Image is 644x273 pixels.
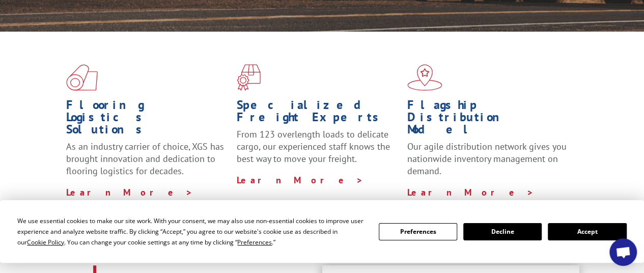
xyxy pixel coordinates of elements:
img: xgs-icon-focused-on-flooring-red [237,64,261,91]
button: Decline [463,223,542,240]
span: As an industry carrier of choice, XGS has brought innovation and dedication to flooring logistics... [66,141,224,177]
p: From 123 overlength loads to delicate cargo, our experienced staff knows the best way to move you... [237,128,400,174]
a: Open chat [609,238,637,266]
img: xgs-icon-flagship-distribution-model-red [407,64,442,91]
span: Preferences [237,238,272,247]
h1: Flagship Distribution Model [407,99,570,141]
a: Learn More > [237,174,363,186]
h1: Specialized Freight Experts [237,99,400,128]
a: Learn More > [407,186,534,198]
a: Learn More > [66,186,193,198]
button: Accept [548,223,626,240]
span: Our agile distribution network gives you nationwide inventory management on demand. [407,141,567,177]
div: We use essential cookies to make our site work. With your consent, we may also use non-essential ... [17,215,366,248]
img: xgs-icon-total-supply-chain-intelligence-red [66,64,98,91]
h1: Flooring Logistics Solutions [66,99,229,141]
button: Preferences [379,223,457,240]
span: Cookie Policy [27,238,64,247]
